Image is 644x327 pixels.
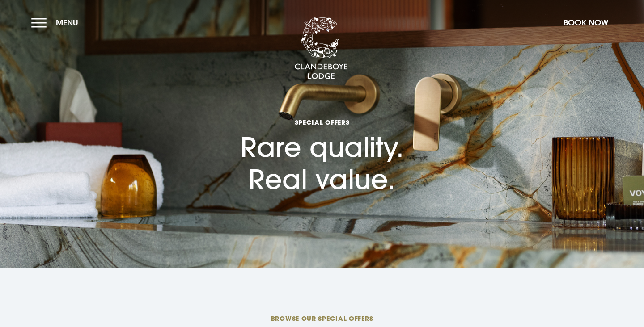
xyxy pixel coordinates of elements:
span: Menu [56,17,78,28]
button: Book Now [559,13,613,32]
span: BROWSE OUR SPECIAL OFFERS [109,314,535,323]
img: Clandeboye Lodge [294,17,348,80]
span: Special Offers [241,118,404,126]
button: Menu [31,13,83,32]
h1: Rare quality. Real value. [241,77,404,195]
